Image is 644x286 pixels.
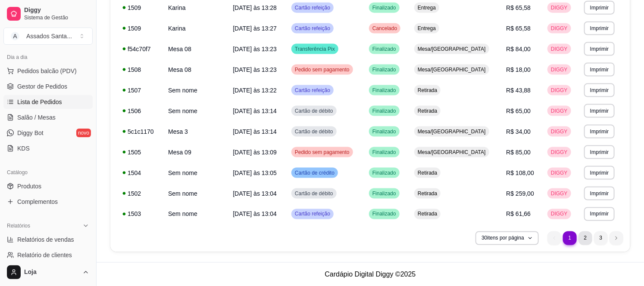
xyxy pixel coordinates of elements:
span: Entrega [416,25,438,32]
td: Sem nome [163,204,228,224]
span: [DATE] às 13:28 [233,4,277,11]
div: Dia a dia [3,50,93,64]
span: DIGGY [549,128,569,135]
span: Transferência Pix [293,46,337,52]
span: Cartão de débito [293,190,335,197]
span: [DATE] às 13:23 [233,66,277,73]
span: [DATE] às 13:05 [233,169,277,176]
div: 1503 [122,210,158,218]
span: Pedido sem pagamento [293,149,351,156]
div: 1502 [122,189,158,198]
td: Sem nome [163,183,228,204]
span: R$ 61,66 [506,211,531,218]
span: Cartão refeição [293,211,332,218]
span: DIGGY [549,46,569,52]
span: DIGGY [549,87,569,94]
span: R$ 65,00 [506,108,531,114]
span: Pedidos balcão (PDV) [17,67,77,75]
div: f54c70f7 [122,45,158,53]
span: Sistema de Gestão [24,14,89,21]
span: Relatório de clientes [17,251,72,259]
button: Imprimir [584,166,615,180]
button: Imprimir [584,187,615,200]
button: Imprimir [584,207,615,221]
span: DIGGY [549,211,569,218]
button: Imprimir [584,83,615,97]
span: DIGGY [549,169,569,176]
span: DIGGY [549,108,569,114]
td: Sem nome [163,101,228,121]
span: A [11,32,19,40]
button: Imprimir [584,1,615,15]
span: Mesa/[GEOGRAPHIC_DATA] [416,149,488,156]
span: Retirada [416,169,439,176]
span: R$ 43,88 [506,87,531,94]
span: Gestor de Pedidos [17,82,67,91]
div: 1509 [122,3,158,12]
li: pagination item 2 [578,231,592,245]
span: [DATE] às 13:04 [233,211,277,218]
span: Loja [24,268,79,276]
span: Cancelado [371,25,399,32]
td: Mesa 08 [163,39,228,59]
a: Gestor de Pedidos [3,80,93,93]
span: Mesa/[GEOGRAPHIC_DATA] [416,46,488,52]
span: Diggy Bot [17,129,44,137]
button: Imprimir [584,63,615,77]
span: Cartão de crédito [293,169,336,176]
span: [DATE] às 13:14 [233,128,277,135]
button: Imprimir [584,125,615,138]
a: Diggy Botnovo [3,126,93,140]
div: 1506 [122,107,158,115]
span: Complementos [17,197,58,206]
span: [DATE] às 13:22 [233,87,277,94]
span: [DATE] às 13:04 [233,190,277,197]
span: R$ 34,00 [506,128,531,135]
span: Lista de Pedidos [17,98,62,106]
span: DIGGY [549,66,569,73]
span: Finalizado [371,66,398,73]
span: R$ 259,00 [506,190,534,197]
span: [DATE] às 13:14 [233,108,277,114]
span: Pedido sem pagamento [293,66,351,73]
span: Finalizado [371,149,398,156]
button: Pedidos balcão (PDV) [3,64,93,78]
nav: pagination navigation [543,227,628,249]
span: DIGGY [549,25,569,32]
button: Imprimir [584,22,615,35]
span: Cartão de débito [293,108,335,114]
span: Mesa/[GEOGRAPHIC_DATA] [416,128,488,135]
span: Salão / Mesas [17,113,56,122]
div: Catálogo [3,166,93,179]
span: [DATE] às 13:09 [233,149,277,156]
span: Finalizado [371,108,398,114]
a: DiggySistema de Gestão [3,3,93,24]
div: 5c1c1170 [122,127,158,136]
span: Retirada [416,108,439,114]
span: R$ 65,58 [506,25,531,32]
span: Cartão refeição [293,4,332,11]
span: Finalizado [371,46,398,52]
a: Salão / Mesas [3,111,93,124]
span: Relatórios [7,222,30,229]
button: Imprimir [584,145,615,159]
span: R$ 84,00 [506,46,531,52]
td: Sem nome [163,163,228,183]
span: Produtos [17,182,41,191]
span: [DATE] às 13:23 [233,46,277,52]
span: Mesa/[GEOGRAPHIC_DATA] [416,66,488,73]
span: Entrega [416,4,438,11]
span: [DATE] às 13:27 [233,25,277,32]
span: Retirada [416,190,439,197]
a: Relatório de clientes [3,248,93,262]
div: 1504 [122,169,158,177]
span: Finalizado [371,87,398,94]
span: DIGGY [549,4,569,11]
td: Sem nome [163,80,228,101]
span: R$ 18,00 [506,66,531,73]
span: DIGGY [549,149,569,156]
span: Finalizado [371,128,398,135]
span: R$ 85,00 [506,149,531,156]
button: Select a team [3,28,93,45]
span: Relatórios de vendas [17,235,74,244]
